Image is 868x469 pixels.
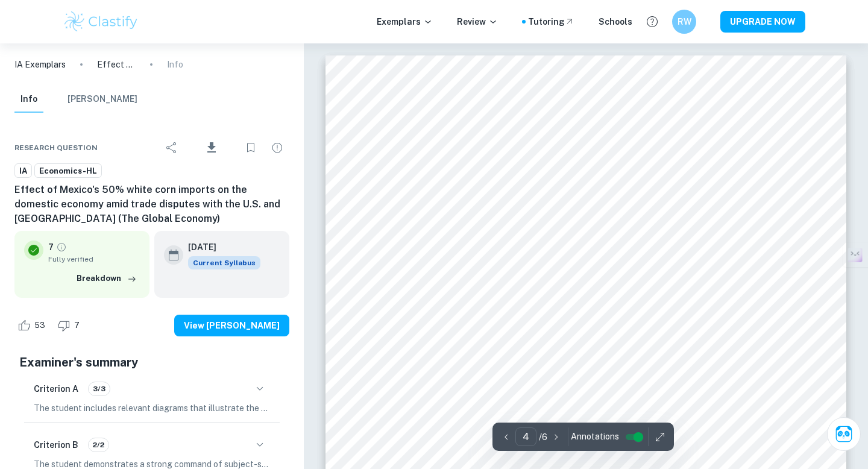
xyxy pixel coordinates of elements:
span: 3/3 [89,383,110,394]
h6: Criterion A [34,382,78,395]
span: Research question [14,142,98,153]
h6: RW [678,15,691,28]
button: View [PERSON_NAME] [174,315,289,336]
p: The student includes relevant diagrams that illustrate the effects of the 50% tariff on white cor... [34,401,270,415]
h6: Criterion B [34,438,78,452]
button: UPGRADE NOW [720,11,805,33]
div: Like [14,316,52,335]
p: / 6 [539,430,547,444]
button: Ask Clai [827,417,861,451]
span: 2/2 [89,439,108,450]
span: 7 [68,319,86,332]
div: Dislike [54,316,86,335]
div: Download [186,132,236,163]
button: RW [672,10,696,34]
h6: Effect of Mexico's 50% white corn imports on the domestic economy amid trade disputes with the U.... [14,183,289,226]
h6: [DATE] [188,241,251,254]
img: Clastify logo [63,10,139,34]
a: Tutoring [528,15,574,28]
a: Economics-HL [34,163,102,178]
p: Review [457,15,498,28]
p: Info [167,58,183,71]
p: 7 [48,241,54,254]
span: Fully verified [48,254,140,265]
button: Help and Feedback [642,11,662,32]
button: Breakdown [74,269,140,288]
button: Info [14,86,43,113]
h5: Examiner's summary [19,353,285,371]
button: [PERSON_NAME] [68,86,137,113]
span: Current Syllabus [188,256,260,269]
a: Schools [599,15,632,28]
span: Annotations [571,430,619,443]
div: This exemplar is based on the current syllabus. Feel free to refer to it for inspiration/ideas wh... [188,256,260,269]
span: Economics-HL [35,165,101,177]
p: Effect of Mexico's 50% white corn imports on the domestic economy amid trade disputes with the U.... [97,58,136,71]
div: Share [160,136,184,160]
a: IA Exemplars [14,58,66,71]
p: Exemplars [377,15,433,28]
span: IA [15,165,31,177]
span: 53 [28,319,52,332]
div: Bookmark [239,136,263,160]
a: IA [14,163,32,178]
div: Report issue [265,136,289,160]
a: Grade fully verified [56,242,67,253]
